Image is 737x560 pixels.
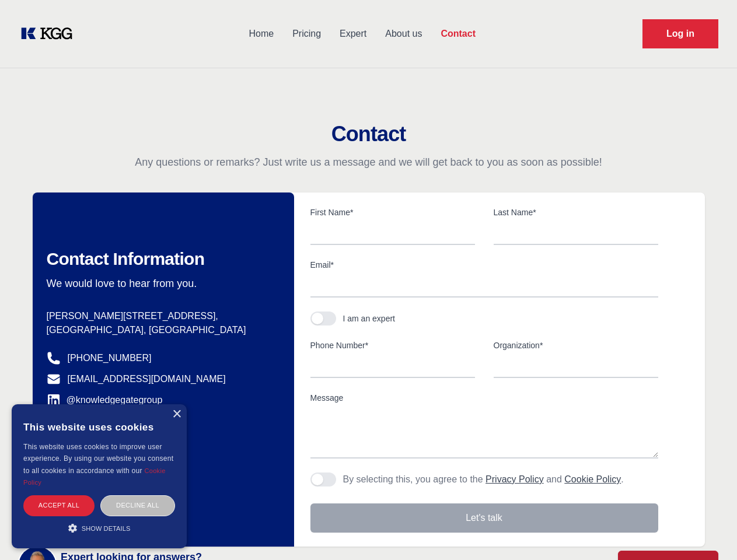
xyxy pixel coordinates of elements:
div: Accept all [23,495,95,516]
h2: Contact Information [47,249,275,269]
label: Message [310,392,658,404]
a: Cookie Policy [564,474,621,484]
label: First Name* [310,206,475,218]
div: This website uses cookies [23,413,175,441]
h2: Contact [14,123,723,146]
a: Pricing [283,19,330,49]
a: Cookie Policy [23,467,166,486]
label: Phone Number* [310,339,475,351]
span: This website uses cookies to improve user experience. By using our website you consent to all coo... [23,443,173,475]
p: [PERSON_NAME][STREET_ADDRESS], [47,309,275,323]
a: Request Demo [642,19,718,48]
div: Close [172,410,181,419]
a: Contact [431,19,485,49]
p: We would love to hear from you. [47,276,275,290]
div: I am an expert [343,313,396,324]
label: Email* [310,259,658,271]
a: Privacy Policy [485,474,544,484]
span: Show details [82,525,131,532]
a: KOL Knowledge Platform: Talk to Key External Experts (KEE) [19,24,82,43]
a: @knowledgegategroup [47,393,163,407]
a: [PHONE_NUMBER] [68,351,152,365]
label: Last Name* [494,206,658,218]
div: Show details [23,522,175,534]
div: Decline all [100,495,175,516]
a: About us [376,19,431,49]
a: [EMAIL_ADDRESS][DOMAIN_NAME] [68,372,226,386]
p: [GEOGRAPHIC_DATA], [GEOGRAPHIC_DATA] [47,323,275,337]
p: By selecting this, you agree to the and . [343,473,624,487]
a: Home [239,19,283,49]
label: Organization* [494,339,658,351]
iframe: Chat Widget [679,504,737,560]
button: Let's talk [310,503,658,533]
a: Expert [330,19,376,49]
p: Any questions or remarks? Just write us a message and we will get back to you as soon as possible! [14,155,723,169]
